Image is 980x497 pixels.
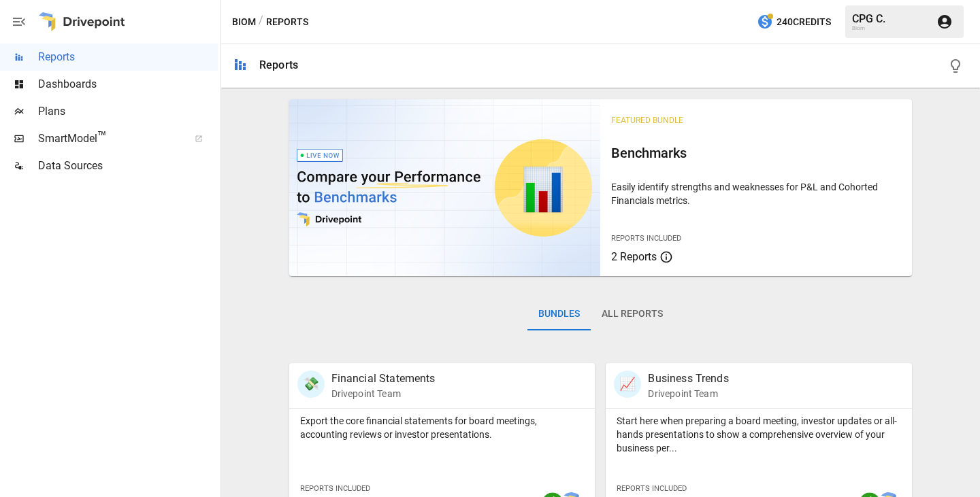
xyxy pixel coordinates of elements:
[852,12,928,25] div: CPG C.
[38,131,180,147] span: SmartModel
[777,14,831,31] span: 240 Credits
[611,142,901,164] h6: Benchmarks
[300,414,585,441] p: Export the core financial statements for board meetings, accounting reviews or investor presentat...
[751,10,836,35] button: 240Credits
[38,103,218,120] span: Plans
[591,298,674,330] button: All Reports
[38,49,218,65] span: Reports
[611,250,657,263] span: 2 Reports
[611,180,901,207] p: Easily identify strengths and weaknesses for P&L and Cohorted Financials metrics.
[300,484,370,493] span: Reports Included
[331,371,436,387] p: Financial Statements
[614,371,641,398] div: 📈
[648,371,728,387] p: Business Trends
[297,371,325,398] div: 💸
[97,128,107,145] span: ™
[259,58,298,71] div: Reports
[38,76,218,92] span: Dashboards
[611,116,683,125] span: Featured Bundle
[611,234,681,243] span: Reports Included
[617,484,687,493] span: Reports Included
[232,14,256,31] button: Biom
[259,14,263,31] div: /
[852,25,928,31] div: Biom
[648,387,728,400] p: Drivepoint Team
[331,387,436,400] p: Drivepoint Team
[38,158,218,174] span: Data Sources
[289,99,601,276] img: video thumbnail
[527,298,591,330] button: Bundles
[617,414,901,455] p: Start here when preparing a board meeting, investor updates or all-hands presentations to show a ...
